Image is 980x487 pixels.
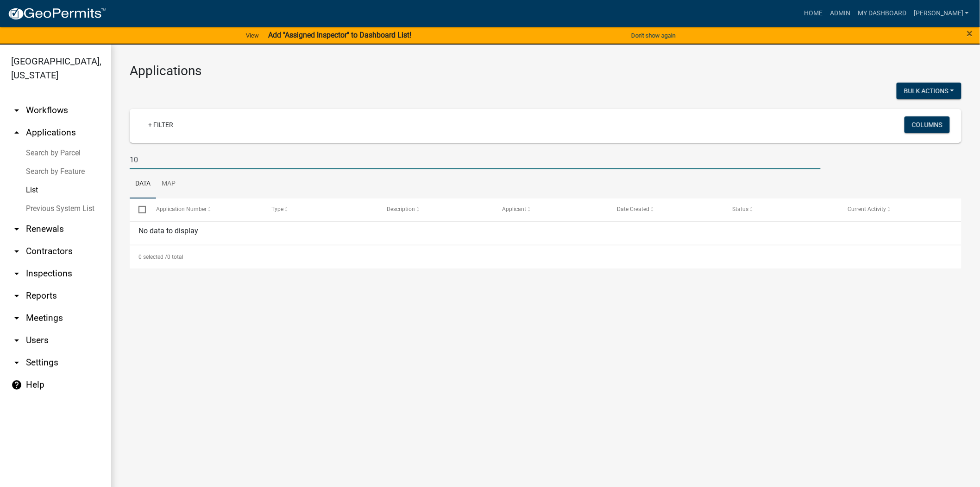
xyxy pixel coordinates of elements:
[854,5,910,22] a: My Dashboard
[242,28,263,43] a: View
[910,5,973,22] a: [PERSON_NAME]
[617,206,650,212] span: Date Created
[11,127,22,138] i: arrow_drop_up
[263,199,378,221] datatable-header-cell: Type
[11,224,22,235] i: arrow_drop_down
[130,199,147,221] datatable-header-cell: Select
[733,206,749,212] span: Status
[11,246,22,257] i: arrow_drop_down
[268,31,411,39] strong: Add "Assigned Inspector" to Dashboard List!
[378,199,493,221] datatable-header-cell: Description
[138,254,167,260] span: 0 selected /
[130,245,961,269] div: 0 total
[11,290,22,301] i: arrow_drop_down
[11,313,22,324] i: arrow_drop_down
[130,63,961,79] h3: Applications
[130,222,961,245] div: No data to display
[130,169,156,199] a: Data
[609,199,724,221] datatable-header-cell: Date Created
[502,206,526,212] span: Applicant
[147,199,263,221] datatable-header-cell: Application Number
[141,116,181,133] a: + Filter
[11,335,22,346] i: arrow_drop_down
[967,27,973,40] span: ×
[157,206,207,212] span: Application Number
[848,206,886,212] span: Current Activity
[11,379,22,391] i: help
[387,206,415,212] span: Description
[723,199,839,221] datatable-header-cell: Status
[897,83,961,99] button: Bulk Actions
[839,199,954,221] datatable-header-cell: Current Activity
[967,28,973,39] button: Close
[905,116,950,133] button: Columns
[156,169,181,199] a: Map
[826,5,854,22] a: Admin
[130,150,821,169] input: Search for applications
[11,268,22,279] i: arrow_drop_down
[271,206,283,212] span: Type
[11,105,22,116] i: arrow_drop_down
[11,357,22,368] i: arrow_drop_down
[800,5,826,22] a: Home
[628,28,679,43] button: Don't show again
[493,199,609,221] datatable-header-cell: Applicant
